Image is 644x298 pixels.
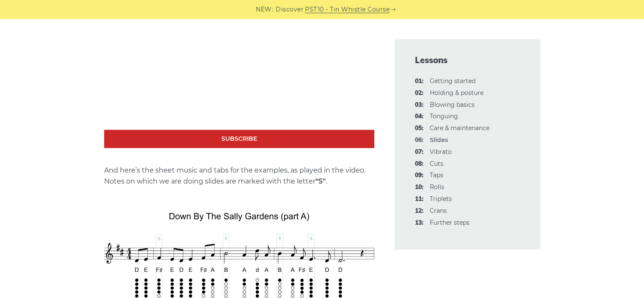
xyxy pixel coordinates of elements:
[430,171,443,179] a: 09:Taps
[415,206,423,216] span: 12:
[315,177,326,185] strong: “S”
[256,5,273,14] span: NEW:
[415,135,423,145] span: 06:
[430,160,443,167] a: 08:Cuts
[430,77,475,85] a: 01:Getting started
[430,195,452,203] a: 11:Triplets
[430,112,458,120] a: 04:Tonguing
[104,130,374,148] a: Subscribe
[415,76,423,86] span: 01:
[305,5,390,14] a: PST10 - Tin Whistle Course
[415,88,423,98] span: 02:
[430,148,452,156] a: 07:Vibrato
[415,147,423,157] span: 07:
[104,165,374,187] p: And here’s the sheet music and tabs for the examples, as played in the video. Notes on which we a...
[415,218,423,228] span: 13:
[415,111,423,122] span: 04:
[415,159,423,169] span: 08:
[415,100,423,110] span: 03:
[430,207,447,214] a: 12:Crans
[430,183,444,191] a: 10:Rolls
[430,136,448,144] strong: Slides
[430,124,489,132] a: 05:Care & maintenance
[276,5,304,14] span: Discover
[430,101,475,109] a: 03:Blowing basics
[430,219,470,226] a: 13:Further steps
[430,89,484,97] a: 02:Holding & posture
[415,170,423,181] span: 09:
[415,54,520,66] span: Lessons
[415,123,423,134] span: 05:
[415,194,423,204] span: 11:
[415,182,423,192] span: 10:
